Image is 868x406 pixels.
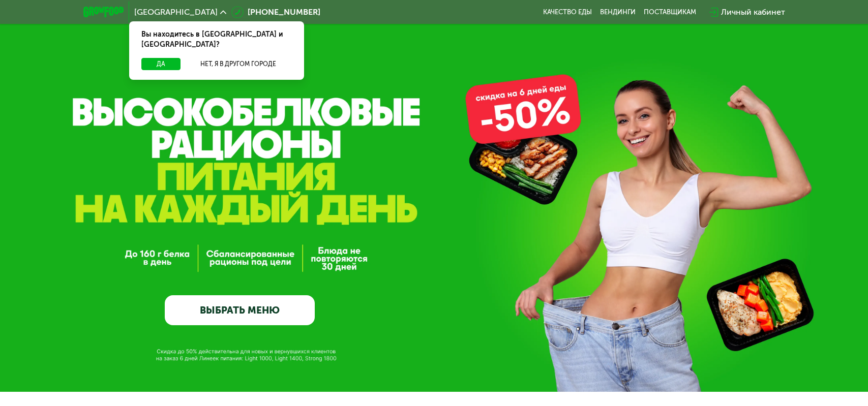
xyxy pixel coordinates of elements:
[600,8,636,16] a: Вендинги
[644,8,696,16] div: поставщикам
[231,6,320,18] a: [PHONE_NUMBER]
[543,8,592,16] a: Качество еды
[721,6,785,18] div: Личный кабинет
[185,58,292,70] button: Нет, я в другом городе
[134,8,218,16] span: [GEOGRAPHIC_DATA]
[165,295,315,325] a: ВЫБРАТЬ МЕНЮ
[141,58,181,70] button: Да
[129,21,304,58] div: Вы находитесь в [GEOGRAPHIC_DATA] и [GEOGRAPHIC_DATA]?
